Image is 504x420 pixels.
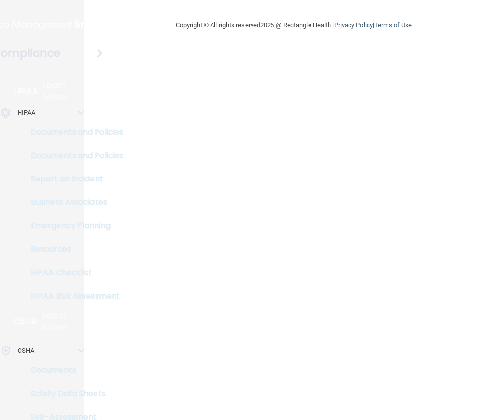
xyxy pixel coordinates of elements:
p: Learn More! [42,310,85,333]
p: OSHA [13,316,38,327]
p: Business Associates [6,198,139,207]
div: Copyright © All rights reserved 2025 @ Rectangle Health | | [116,10,472,41]
p: HIPAA Checklist [6,268,139,278]
p: Documents [6,365,139,375]
p: OSHA [18,345,34,357]
p: Learn More! [43,80,85,103]
p: Emergency Planning [6,221,139,231]
p: HIPAA [13,85,38,97]
p: Documents and Policies [6,151,139,160]
p: HIPAA Risk Assessment [6,291,139,301]
a: Privacy Policy [334,21,373,29]
a: Terms of Use [374,21,412,29]
p: Safety Data Sheets [6,389,139,399]
p: Report an Incident [6,174,139,184]
p: Resources [6,244,139,254]
p: HIPAA [18,107,36,119]
p: Documents and Policies [6,127,139,137]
